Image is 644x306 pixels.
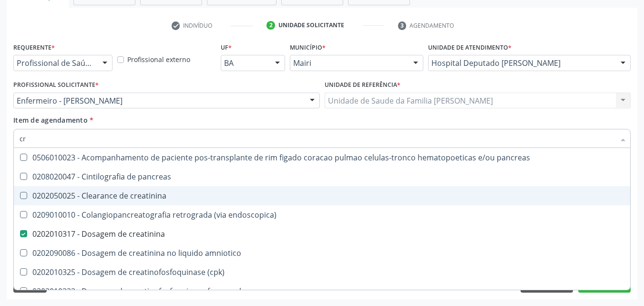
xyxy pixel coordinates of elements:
[293,58,404,68] span: Mairi
[431,58,611,68] span: Hospital Deputado [PERSON_NAME]
[127,54,190,64] label: Profissional externo
[20,249,624,257] div: 0202090086 - Dosagem de creatinina no liquido amniotico
[13,78,99,93] label: Profissional Solicitante
[20,211,624,219] div: 0209010010 - Colangiopancreatografia retrograda (via endoscopica)
[428,40,511,55] label: Unidade de atendimento
[20,192,624,200] div: 0202050025 - Clearance de creatinina
[13,116,88,125] span: Item de agendamento
[20,268,624,276] div: 0202010325 - Dosagem de creatinofosfoquinase (cpk)
[17,58,93,68] span: Profissional de Saúde
[278,21,344,30] div: Unidade solicitante
[20,154,624,161] div: 0506010023 - Acompanhamento de paciente pos-transplante de rim figado coracao pulmao celulas-tron...
[266,21,275,30] div: 2
[221,40,232,55] label: UF
[290,40,326,55] label: Município
[20,230,624,238] div: 0202010317 - Dosagem de creatinina
[20,287,624,295] div: 0202010333 - Dosagem de creatinofosfoquinase fracao mb
[20,173,624,180] div: 0208020047 - Cintilografia de pancreas
[224,58,266,68] span: BA
[17,96,300,106] span: Enfermeiro - [PERSON_NAME]
[13,40,55,55] label: Requerente
[325,78,400,93] label: Unidade de referência
[20,129,615,148] input: Buscar por procedimentos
